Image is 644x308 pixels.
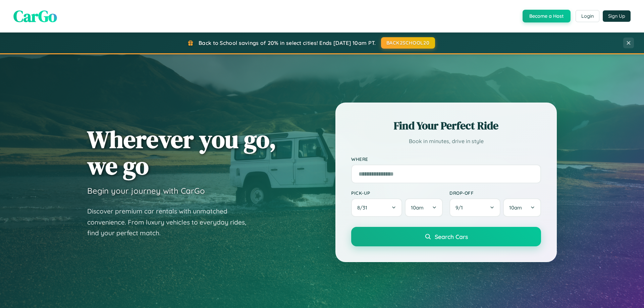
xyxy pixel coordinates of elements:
label: Drop-off [449,190,541,196]
button: 10am [405,198,443,217]
span: 9 / 1 [455,204,466,211]
label: Where [351,156,541,162]
button: Become a Host [523,10,571,22]
span: 10am [509,204,522,211]
button: BACK2SCHOOL20 [381,37,435,49]
button: Search Cars [351,227,541,246]
button: Login [576,10,599,22]
button: Sign Up [603,10,631,22]
span: 10am [411,204,424,211]
span: 8 / 31 [357,204,371,211]
label: Pick-up [351,190,443,196]
span: Search Cars [435,233,468,240]
button: 10am [503,198,541,217]
span: Back to School savings of 20% in select cities! Ends [DATE] 10am PT. [199,40,376,46]
span: CarGo [13,5,57,27]
h2: Find Your Perfect Ride [351,118,541,133]
button: 9/1 [449,198,500,217]
p: Discover premium car rentals with unmatched convenience. From luxury vehicles to everyday rides, ... [87,206,255,239]
h1: Wherever you go, we go [87,126,276,179]
h3: Begin your journey with CarGo [87,186,205,196]
p: Book in minutes, drive in style [351,136,541,146]
button: 8/31 [351,198,402,217]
